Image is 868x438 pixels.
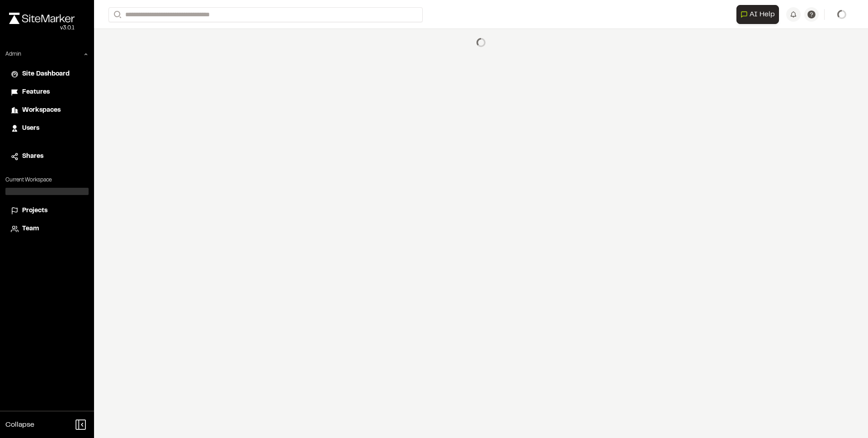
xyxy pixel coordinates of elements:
[22,124,39,133] span: Users
[11,224,83,234] a: Team
[5,419,34,430] span: Collapse
[108,7,125,22] button: Search
[736,5,779,24] button: Open AI Assistant
[9,24,75,32] div: Oh geez...please don't...
[750,9,775,20] span: AI Help
[22,105,61,115] span: Workspaces
[22,69,70,79] span: Site Dashboard
[11,206,83,216] a: Projects
[5,50,21,58] p: Admin
[22,87,50,97] span: Features
[11,152,83,162] a: Shares
[5,176,89,184] p: Current Workspace
[11,124,83,133] a: Users
[11,87,83,97] a: Features
[11,69,83,79] a: Site Dashboard
[22,224,39,234] span: Team
[11,105,83,115] a: Workspaces
[22,206,47,216] span: Projects
[22,152,43,162] span: Shares
[9,13,75,24] img: rebrand.png
[736,5,783,24] div: Open AI Assistant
